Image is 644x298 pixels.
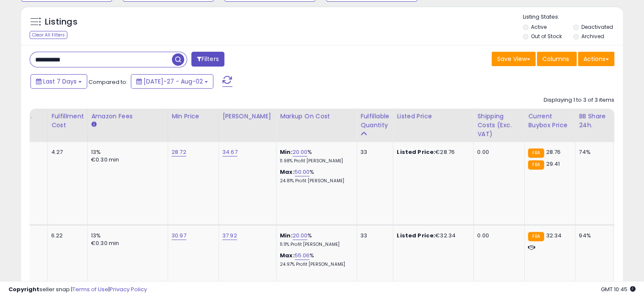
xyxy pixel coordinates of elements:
small: FBA [528,148,544,158]
span: 29.41 [546,160,560,168]
h5: Listings [45,16,77,28]
label: Active [531,23,547,31]
div: Clear All Filters [30,31,67,39]
button: Actions [578,52,614,66]
button: [DATE]-27 - Aug-02 [131,74,213,89]
p: 11.98% Profit [PERSON_NAME] [280,158,350,164]
th: The percentage added to the cost of goods (COGS) that forms the calculator for Min & Max prices. [276,109,357,142]
p: 24.97% Profit [PERSON_NAME] [280,262,350,267]
a: 20.00 [293,231,308,240]
div: 13% [91,232,161,240]
b: Max: [280,251,295,259]
small: Amazon Fees. [91,121,96,128]
div: 33 [360,148,387,156]
button: Last 7 Days [30,74,87,89]
div: €0.30 min [91,156,161,164]
div: 94% [579,232,607,240]
div: 0.00 [477,232,518,240]
label: Out of Stock [531,33,562,40]
div: % [280,232,350,248]
div: 13% [91,148,161,156]
div: Shipping Costs (Exc. VAT) [477,112,521,139]
span: 32.34 [546,231,562,240]
div: €32.34 [397,232,467,240]
div: Displaying 1 to 3 of 3 items [544,96,614,104]
small: FBA [528,232,544,241]
div: Current Buybox Price [528,112,572,130]
a: 30.97 [171,231,186,240]
a: 20.00 [293,148,308,156]
a: 50.00 [295,168,310,176]
b: Listed Price: [397,148,435,156]
a: 28.72 [171,148,186,156]
div: Min Price [171,112,215,121]
div: €0.30 min [91,240,161,247]
div: Listed Price [397,112,470,121]
b: Max: [280,168,295,176]
a: 55.06 [295,251,310,260]
a: 37.92 [222,231,237,240]
div: % [280,148,350,164]
p: 24.81% Profit [PERSON_NAME] [280,178,350,184]
label: Archived [581,33,604,40]
button: Save View [492,52,536,66]
div: % [280,252,350,267]
a: Privacy Policy [110,285,147,293]
div: Cost (Exc. VAT) [0,112,44,130]
span: Compared to: [88,78,127,86]
small: FBA [528,160,544,170]
div: Fulfillment Cost [51,112,84,130]
div: 33 [360,232,387,240]
span: Columns [542,55,569,63]
div: BB Share 24h. [579,112,610,130]
b: Min: [280,231,293,240]
button: Columns [537,52,577,66]
div: [PERSON_NAME] [222,112,273,121]
div: Amazon Fees [91,112,164,121]
b: Min: [280,148,293,156]
span: 2025-08-10 10:45 GMT [601,285,636,293]
div: Markup on Cost [280,112,353,121]
strong: Copyright [8,285,39,293]
div: 74% [579,148,607,156]
div: €28.76 [397,148,467,156]
span: Last 7 Days [43,77,77,86]
p: Listing States: [523,13,623,21]
b: Listed Price: [397,231,435,240]
div: Fulfillable Quantity [360,112,390,130]
p: 11.11% Profit [PERSON_NAME] [280,242,350,248]
label: Deactivated [581,23,613,31]
span: [DATE]-27 - Aug-02 [144,77,203,86]
div: 0.00 [477,148,518,156]
a: Terms of Use [72,285,108,293]
span: 28.76 [546,148,561,156]
button: Filters [191,52,224,67]
a: 34.67 [222,148,238,156]
div: seller snap | | [8,286,147,294]
div: % [280,168,350,184]
div: 4.27 [51,148,81,156]
div: 6.22 [51,232,81,240]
